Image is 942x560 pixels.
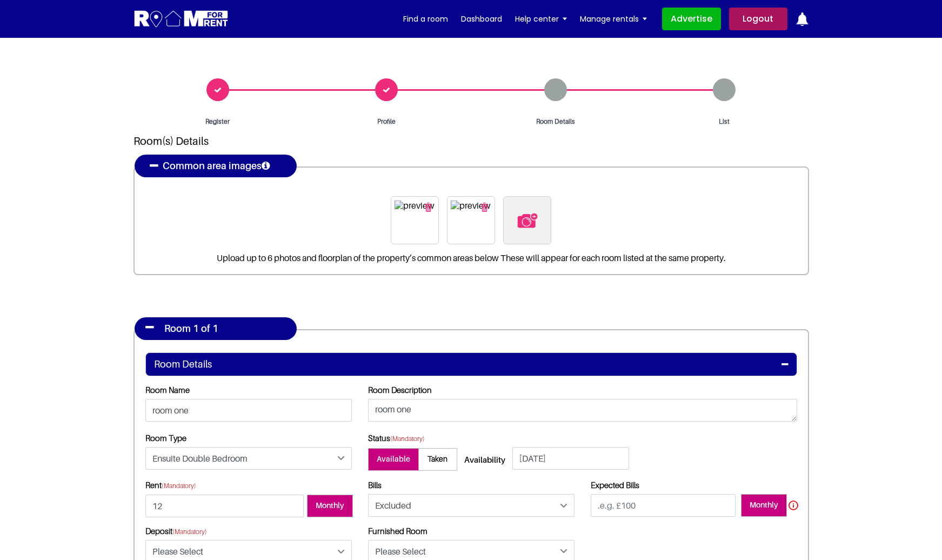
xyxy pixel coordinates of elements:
[145,495,304,517] input: .e.g. £100
[145,433,186,443] label: Room Type
[741,494,787,517] span: Monthly
[145,526,207,536] label: Deposit
[729,8,787,30] a: Logout
[307,495,353,517] span: Monthly
[390,435,425,443] small: (Mandatory)
[425,203,432,212] img: delete icon
[692,117,757,126] span: List
[515,11,567,27] a: Help center
[481,203,488,212] img: delete icon
[580,11,647,27] a: Manage rentals
[451,201,491,211] img: preview
[145,253,797,263] p: Upload up to 6 photos and floorplan of the property’s common areas below These will appear for ea...
[368,385,432,395] label: Room Description
[163,155,270,177] h4: Common area images
[302,78,471,126] a: Profile
[145,385,190,395] label: Room Name
[418,448,457,471] span: Taken
[516,209,539,232] img: delete icon
[461,11,502,27] a: Dashboard
[354,117,419,126] span: Profile
[471,78,640,126] a: Room Details
[162,482,196,490] small: (Mandatory)
[796,12,809,26] img: ic-notification
[154,358,212,370] h4: Room Details
[185,117,250,126] span: Register
[403,11,448,27] a: Find a room
[133,135,809,166] h2: Room(s) Details
[512,447,629,470] input: dd-mm-yyyy
[133,78,303,126] a: Register
[591,494,736,517] input: .e.g. £100
[464,455,511,464] h5: Availability
[368,448,419,471] span: Available
[523,117,588,126] span: Room Details
[395,201,435,211] img: preview
[368,526,427,536] label: Furnished Room
[789,501,798,510] img: info.svg
[145,480,196,490] label: Rent
[133,9,229,29] img: Logo for Room for Rent, featuring a welcoming design with a house icon and modern typography
[172,528,207,536] small: (Mandatory)
[368,480,382,490] label: Bills
[368,433,463,443] label: Status
[662,8,721,30] a: Advertise
[156,317,259,340] h4: Room 1 of 1
[591,480,797,490] label: Expected Bills
[145,399,352,422] input: Enter Room Name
